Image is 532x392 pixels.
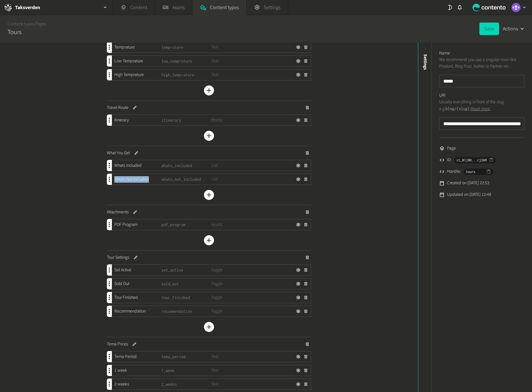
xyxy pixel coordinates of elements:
span: Tema Period [114,354,137,360]
span: Set Active [114,267,131,273]
h2: Taksverden [15,4,40,11]
span: Text [211,44,261,51]
span: sold_out [161,281,211,287]
span: PDF Program [114,221,138,228]
span: Whats Included [114,162,142,169]
span: Updated on [DATE] 12:48 [447,191,491,198]
span: recommendation [161,308,211,315]
span: ct_01j9H...rj36M [456,157,487,163]
span: Settings [422,54,429,70]
span: Whats Not Included [114,176,149,183]
span: temprature [161,44,211,51]
h4: Tour Settings [107,254,129,261]
p: Usually everything in front of the slug e.g. . . [439,99,524,112]
button: Save [479,23,499,35]
span: Toggle [211,294,261,301]
span: Page [447,145,456,152]
span: pdf_program [161,221,211,228]
span: Temprature [114,44,135,51]
button: ct_01j9H...rj36M [454,157,496,163]
span: List [211,176,261,183]
span: Text [211,367,261,374]
span: whats_not_included [161,176,211,183]
span: high_temprature [161,72,211,78]
span: set_active [161,267,211,273]
span: low_temprature [161,58,211,64]
span: List [211,162,261,169]
a: Read more [471,106,490,112]
button: Actions [503,23,524,35]
span: 1_week [161,367,211,374]
span: Content types [210,4,239,11]
span: tour_finished [161,294,211,301]
span: whats_included [161,162,211,169]
span: Text [211,354,261,360]
span: Text [211,58,261,64]
h4: Travel Route [107,104,128,111]
img: Eirik Kyrkjeeide [512,3,520,12]
span: Blocks [211,117,261,124]
h4: Tema Prices [107,341,128,348]
span: Low Temprature [114,58,143,64]
label: URI [439,92,446,99]
img: Taksverden [4,3,13,12]
span: Toggle [211,281,261,287]
span: Sold Out [114,281,129,287]
code: blog/{slug} [446,106,470,111]
h2: Tours [8,28,22,37]
span: Text [211,381,261,388]
span: 2 weeks [114,381,129,388]
span: Recommendation [114,308,146,315]
p: We recommend you use a singular noun like Product, Blog Post, Author or Partner etc. [439,57,524,70]
span: 1 week [114,367,127,374]
span: Handle: [447,168,461,175]
button: tours [463,169,493,175]
span: ID: [447,157,451,163]
span: Itinerary [114,117,129,124]
span: Text [211,72,261,78]
span: tours [466,169,475,175]
span: High Temprature [114,72,144,78]
span: Settings [264,4,280,11]
span: Toggle [211,308,261,315]
span: 2_weeks [161,381,211,388]
span: Created on [DATE] 22:53 [447,180,489,186]
span: itinerary [161,117,211,124]
a: Pages [36,21,46,27]
span: Tour Finished [114,294,138,301]
label: Name [439,50,451,57]
h4: What You Get [107,150,130,156]
h4: Attachments [107,209,129,216]
span: Toggle [211,267,261,273]
span: tema_period [161,354,211,360]
span: Assets [211,221,261,228]
a: Content types [8,21,34,27]
span: / [34,21,36,27]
